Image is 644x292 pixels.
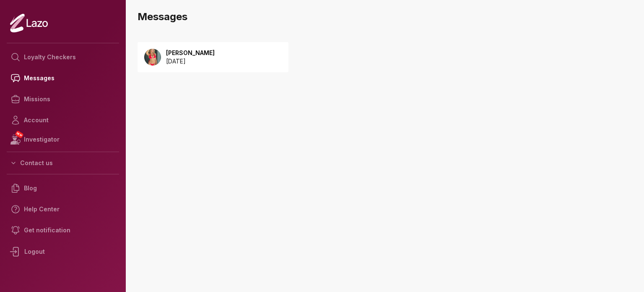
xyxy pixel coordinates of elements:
a: Loyalty Checkers [7,47,119,68]
span: NEW [15,130,24,139]
div: Logout [7,241,119,263]
a: NEWInvestigator [7,131,119,148]
a: Get notification [7,220,119,241]
a: Blog [7,178,119,199]
button: Contact us [7,155,119,171]
img: 520ecdbb-042a-4e5d-99ca-1af144eed449 [144,49,161,66]
p: [PERSON_NAME] [166,49,215,57]
a: Messages [7,68,119,89]
h3: Messages [138,10,637,24]
a: Help Center [7,199,119,220]
a: Account [7,110,119,131]
a: Missions [7,89,119,110]
p: [DATE] [166,57,215,66]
